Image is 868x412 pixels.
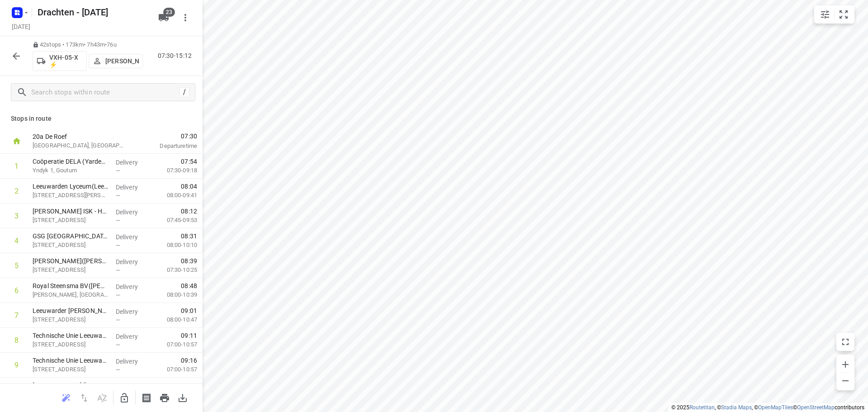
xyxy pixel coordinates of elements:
span: — [116,292,120,298]
h5: Drachten - [DATE] [34,5,151,19]
span: — [116,167,120,174]
p: 08:00-10:39 [152,290,197,299]
div: small contained button group [814,5,854,24]
span: Print route [156,393,174,402]
span: • [105,41,107,48]
p: Technische Unie Leeuwarden - Poolsterweg(Ronnie Schievink) [33,356,108,365]
div: / [179,87,189,97]
p: 07:30-09:18 [152,166,197,175]
span: Reoptimize route [57,393,75,402]
p: Irenestraat 5, Leeuwarden [33,241,108,250]
p: Leeuwarder Beton Centrale(Ronald Van Asperen) [33,306,108,315]
button: Map settings [816,5,834,24]
div: 8 [14,336,19,345]
p: Delivery [116,282,149,291]
p: Technische Unie Leeuwarden - Zuiderkruisweg(Bouwe Jan Prins) [33,331,108,340]
p: Delivery [116,232,149,242]
p: Departure time [137,142,197,151]
a: Routetitan [689,404,715,411]
p: VXH-05-X ⚡ [49,54,83,68]
div: 9 [14,361,19,369]
div: 1 [14,162,19,170]
span: 08:48 [181,281,197,290]
div: 7 [14,311,19,320]
p: Delivery [116,382,149,391]
p: Yndyk 1, Goutum [33,166,108,175]
li: © 2025 , © , © © contributors [671,404,864,411]
p: 07:00-10:57 [152,340,197,349]
p: 07:30-15:12 [158,51,195,61]
span: 23 [163,8,175,17]
span: 76u [107,41,116,48]
span: — [116,317,120,323]
p: Delivery [116,208,149,217]
p: Doctor Jacob Botkeweg 3, Leeuwarden [33,191,108,200]
input: Search stops within route [31,85,179,99]
span: — [116,192,120,199]
p: [STREET_ADDRESS] [33,216,108,225]
p: Royal Steensma BV(Albert Seinen) [33,281,108,290]
p: Firda Cios Leeuwarden(Jasper Raap) [33,256,108,265]
span: 09:11 [181,331,197,340]
p: GSG Gomarus College Leeuwarden - Irenestraat(Aureila Ruis) [33,232,108,241]
p: [STREET_ADDRESS] [33,340,108,349]
p: 08:00-09:41 [152,191,197,200]
span: 09:22 [181,381,197,390]
span: — [116,366,120,373]
p: Delivery [116,307,149,316]
p: Leeuwarden Lyceum(Leeuwarden Lyceum) [33,182,108,191]
p: Coöperatie DELA (Yarden) - Yardenhuis van Goutum(Henk Meijer) [33,157,108,166]
div: 2 [14,187,19,195]
span: 09:01 [181,306,197,315]
span: — [116,341,120,348]
p: Cornelis Leeuwarden(Roel de Haan vestiging Leeuwarden) [33,381,108,390]
p: 07:00-10:57 [152,365,197,374]
button: 23 [155,9,173,27]
p: [STREET_ADDRESS] [33,365,108,374]
span: 09:16 [181,356,197,365]
p: 08:00-10:10 [152,241,197,250]
p: 07:45-09:53 [152,216,197,225]
h5: [DATE] [8,21,34,32]
span: — [116,242,120,249]
button: [PERSON_NAME] [89,54,143,68]
span: Download route [174,393,192,402]
p: 42 stops • 173km • 7h43m [33,41,143,49]
div: 4 [14,237,19,245]
span: 08:12 [181,207,197,216]
span: — [116,217,120,224]
span: Print shipping labels [137,393,156,402]
p: [GEOGRAPHIC_DATA], [GEOGRAPHIC_DATA] [33,141,127,150]
span: 08:04 [181,182,197,191]
p: Delivery [116,357,149,366]
span: 07:30 [137,132,197,141]
a: Stadia Maps [721,404,752,411]
p: Delivery [116,158,149,167]
p: Stops in route [11,114,192,123]
a: OpenMapTiles [758,404,793,411]
div: 3 [14,212,19,220]
p: [PERSON_NAME] [105,57,139,65]
p: Delivery [116,257,149,266]
span: 08:39 [181,256,197,265]
span: 08:31 [181,232,197,241]
p: Delivery [116,332,149,341]
button: VXH-05-X ⚡ [33,51,87,71]
div: 6 [14,286,19,295]
p: Pascalstraat 15, Leeuwarden [33,315,108,324]
p: Van Harinxmakanaal, Leeuwarden [33,290,108,299]
p: 08:00-10:47 [152,315,197,324]
span: Sort by time window [93,393,111,402]
p: Piter Jelles ISK - Hempenserweg(Patricica Kloestra) [33,207,108,216]
div: 5 [14,261,19,270]
a: OpenStreetMap [797,404,835,411]
p: 07:30-10:25 [152,265,197,275]
button: Unlock route [115,389,133,407]
span: — [116,267,120,274]
span: 07:54 [181,157,197,166]
p: 20a De Roef [33,132,127,141]
button: Fit zoom [835,5,853,24]
span: Reverse route [75,393,93,402]
p: Delivery [116,183,149,192]
p: Julianalaan 97, Leeuwarden [33,265,108,275]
